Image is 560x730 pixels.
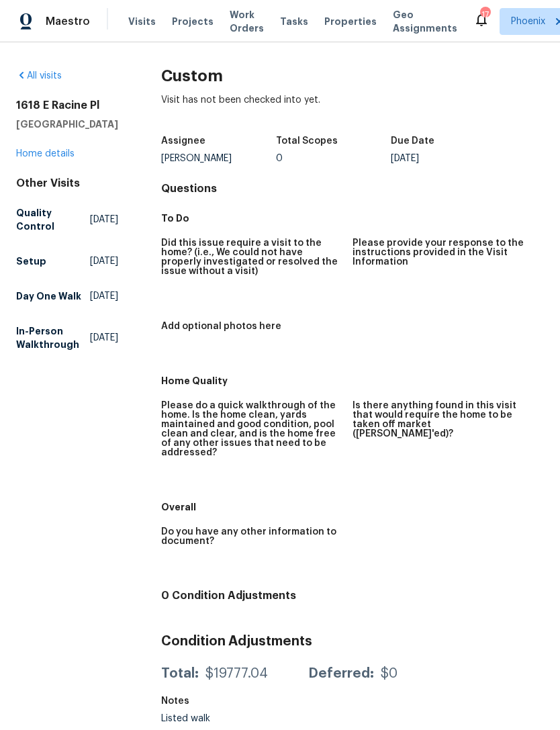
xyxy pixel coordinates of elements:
[46,15,90,28] span: Maestro
[161,696,189,706] h5: Notes
[511,15,545,28] span: Phoenix
[161,374,544,387] h5: Home Quality
[276,154,391,163] div: 0
[480,8,489,21] div: 17
[90,213,118,226] span: [DATE]
[391,136,434,146] h5: Due Date
[393,8,457,35] span: Geo Assignments
[16,255,46,268] h5: Setup
[16,284,118,308] a: Day One Walk[DATE]
[128,15,156,28] span: Visits
[161,667,199,680] div: Total:
[90,255,118,268] span: [DATE]
[90,331,118,345] span: [DATE]
[353,401,533,439] h5: Is there anything found in this visit that would require the home to be taken off market ([PERSON...
[161,69,544,83] h2: Custom
[16,71,62,81] a: All visits
[172,15,214,28] span: Projects
[16,99,118,112] h2: 1618 E Racine Pl
[16,201,118,238] a: Quality Control[DATE]
[90,289,118,303] span: [DATE]
[161,136,205,146] h5: Assignee
[161,322,281,331] h5: Add optional photos here
[16,249,118,273] a: Setup[DATE]
[161,500,544,514] h5: Overall
[161,238,342,276] h5: Did this issue require a visit to the home? (i.e., We could not have properly investigated or res...
[16,319,118,357] a: In-Person Walkthrough[DATE]
[16,118,118,131] h5: [GEOGRAPHIC_DATA]
[161,589,544,602] h4: 0 Condition Adjustments
[161,527,342,546] h5: Do you have any other information to document?
[324,15,377,28] span: Properties
[161,212,544,225] h5: To Do
[161,182,544,195] h4: Questions
[276,136,338,146] h5: Total Scopes
[161,714,276,723] div: Listed walk
[161,401,342,457] h5: Please do a quick walkthrough of the home. Is the home clean, yards maintained and good condition...
[230,8,264,35] span: Work Orders
[161,93,544,128] div: Visit has not been checked into yet.
[16,289,81,303] h5: Day One Walk
[381,667,398,680] div: $0
[16,206,90,233] h5: Quality Control
[308,667,374,680] div: Deferred:
[280,17,308,26] span: Tasks
[16,149,75,158] a: Home details
[161,154,276,163] div: [PERSON_NAME]
[161,635,544,648] h3: Condition Adjustments
[16,324,90,351] h5: In-Person Walkthrough
[205,667,268,680] div: $19777.04
[353,238,533,267] h5: Please provide your response to the instructions provided in the Visit Information
[16,177,118,190] div: Other Visits
[391,154,506,163] div: [DATE]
